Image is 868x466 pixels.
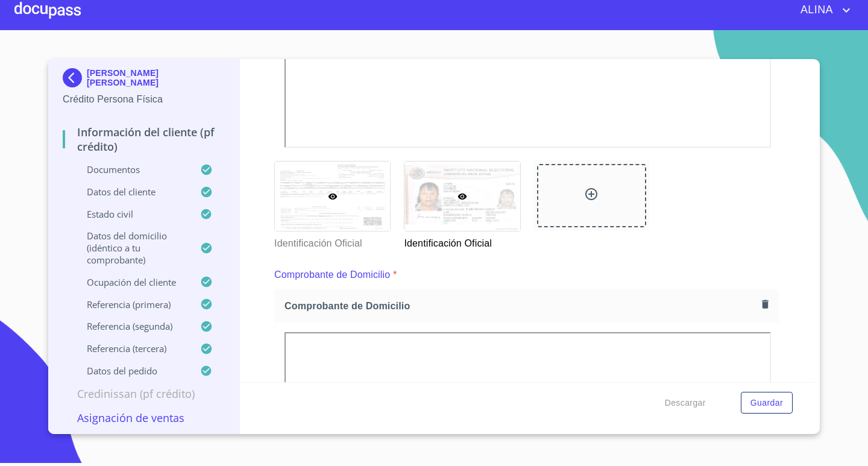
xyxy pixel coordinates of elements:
span: Comprobante de Domicilio [285,300,757,312]
p: Datos del domicilio (idéntico a tu comprobante) [63,230,200,266]
p: Estado Civil [63,208,200,220]
p: Comprobante de Domicilio [274,268,390,282]
p: Ocupación del Cliente [63,276,200,288]
p: Credinissan (PF crédito) [63,386,225,401]
button: Guardar [741,392,793,414]
p: Identificación Oficial [404,231,519,251]
p: Datos del cliente [63,186,200,198]
span: ALINA [791,1,839,20]
p: [PERSON_NAME] [PERSON_NAME] [87,68,225,87]
span: Descargar [665,395,706,411]
p: Asignación de Ventas [63,411,225,425]
p: Información del cliente (PF crédito) [63,125,225,154]
p: Referencia (primera) [63,298,200,310]
p: Identificación Oficial [274,231,389,251]
img: Docupass spot blue [63,68,87,87]
button: Descargar [660,392,711,414]
p: Referencia (tercera) [63,342,200,354]
div: [PERSON_NAME] [PERSON_NAME] [63,68,225,92]
p: Documentos [63,163,200,175]
span: Guardar [750,395,783,411]
button: account of current user [791,1,854,20]
p: Referencia (segunda) [63,320,200,332]
p: Datos del pedido [63,365,200,377]
p: Crédito Persona Física [63,92,225,107]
